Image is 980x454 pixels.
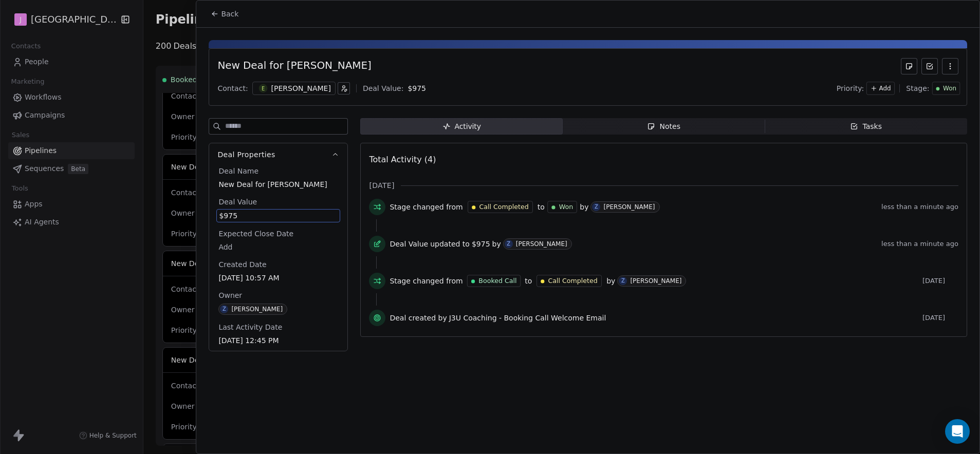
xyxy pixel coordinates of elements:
div: Tasks [850,121,882,132]
span: Add [218,242,338,252]
span: Deal Properties [217,149,275,160]
span: Last Activity Date [216,322,284,332]
div: New Deal for [PERSON_NAME] [217,58,371,74]
span: E [258,84,267,93]
span: Deal Name [216,166,261,176]
div: [PERSON_NAME] [231,306,283,313]
div: Z [595,203,598,211]
div: [PERSON_NAME] [603,203,655,211]
span: less than a minute ago [881,203,958,211]
div: Open Intercom Messenger [945,419,970,444]
div: Deal Value: [363,83,403,93]
span: [DATE] [922,277,958,285]
span: by [492,239,501,249]
span: Stage changed from [390,276,463,286]
span: less than a minute ago [881,240,958,248]
span: Total Activity (4) [369,155,436,164]
span: Stage: [906,83,929,93]
div: [PERSON_NAME] [271,83,331,93]
span: Deal created by [390,313,447,323]
button: Deal Properties [209,143,347,166]
span: Expected Close Date [216,229,295,239]
div: Contact: [217,83,248,93]
span: Call Completed [548,276,598,286]
span: Stage changed from [390,202,463,212]
span: to [538,202,545,212]
span: Deal Value [390,239,428,249]
span: Priority: [837,83,864,93]
div: Z [621,277,625,285]
span: Owner [216,290,244,300]
span: Won [559,202,573,212]
span: Booked Call [478,276,516,286]
button: Back [205,5,245,23]
div: Notes [647,121,680,132]
span: [DATE] [922,314,958,322]
div: [PERSON_NAME] [630,277,681,285]
div: Z [223,305,226,313]
span: Won [943,84,956,93]
span: [DATE] 10:57 AM [218,273,338,283]
div: Deal Properties [209,166,347,351]
span: by [606,276,615,286]
span: updated to [430,239,470,249]
span: [DATE] [369,180,394,191]
span: Back [221,9,238,19]
div: [PERSON_NAME] [516,240,567,248]
span: [DATE] 12:45 PM [218,335,338,346]
span: by [580,202,588,212]
span: Created Date [216,259,268,270]
span: J3U Coaching - Booking Call Welcome Email [449,313,606,323]
span: to [525,276,532,286]
div: Z [507,240,510,248]
span: $975 [472,239,490,249]
span: Add [879,84,891,93]
span: New Deal for [PERSON_NAME] [218,179,338,190]
span: $975 [219,211,338,221]
span: $ 975 [408,84,426,92]
span: Deal Value [216,197,259,207]
span: Call Completed [479,202,528,212]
